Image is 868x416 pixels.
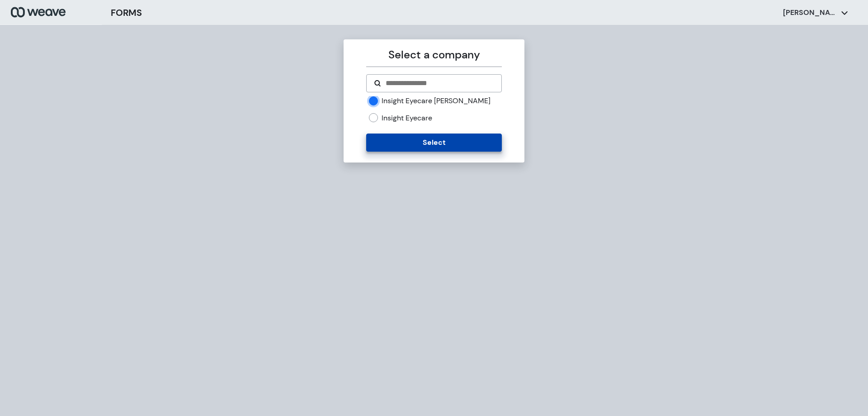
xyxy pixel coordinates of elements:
label: Insight Eyecare [382,113,432,123]
button: Select [366,134,501,152]
label: Insight Eyecare [PERSON_NAME] [382,96,491,106]
p: Select a company [366,47,501,63]
p: [PERSON_NAME] [783,8,837,18]
h3: FORMS [111,6,142,19]
input: Search [385,78,494,89]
